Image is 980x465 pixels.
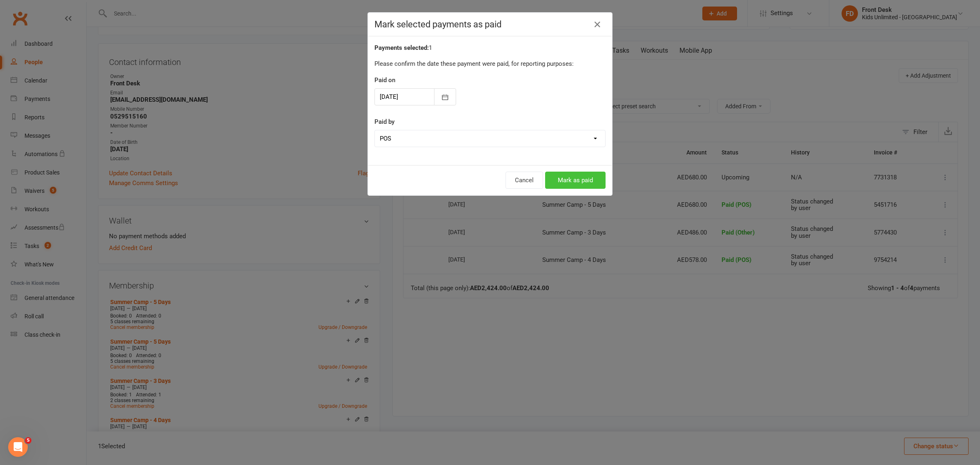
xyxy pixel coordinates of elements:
button: Cancel [506,172,543,189]
strong: Payments selected: [374,44,429,51]
iframe: Intercom live chat [8,437,28,457]
button: Mark as paid [545,172,606,189]
p: Please confirm the date these payment were paid, for reporting purposes: [374,59,606,69]
div: 1 [374,43,606,53]
label: Paid by [374,117,394,127]
h4: Mark selected payments as paid [374,19,606,29]
button: Close [591,18,604,31]
span: 5 [25,437,31,444]
label: Paid on [374,75,395,85]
